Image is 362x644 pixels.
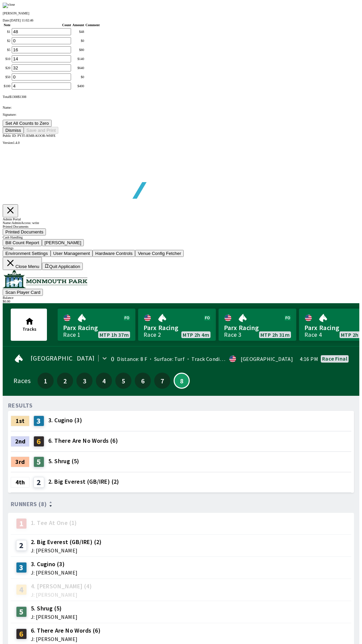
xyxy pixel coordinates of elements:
[18,145,210,215] img: global tote logo
[3,55,11,63] td: $ 10
[34,436,44,447] div: 6
[156,378,169,383] span: 7
[3,73,11,81] td: $ 50
[59,378,71,383] span: 2
[3,239,42,246] button: Bill Count Report
[3,46,11,54] td: $ 5
[3,120,52,127] button: Set All Counts to Zero
[3,217,359,221] div: Admin Portal
[3,257,42,270] button: Close Menu
[3,64,11,72] td: $ 20
[154,373,170,389] button: 7
[3,127,24,134] button: Dismiss
[16,562,27,573] div: 3
[16,606,27,617] div: 5
[18,95,26,99] span: $ 1308
[300,356,318,362] span: 4:16 PM
[72,84,84,88] div: $ 400
[11,436,29,447] div: 2nd
[3,250,51,257] button: Environment Settings
[136,378,149,383] span: 6
[3,95,359,99] div: Total
[3,37,11,45] td: $ 2
[31,570,77,575] span: J: [PERSON_NAME]
[85,23,100,27] th: Comment
[135,373,151,389] button: 6
[9,95,18,99] span: $ 1308
[143,323,210,332] span: Parx Racing
[42,263,83,270] button: Quit Application
[111,356,114,362] div: 0
[117,378,130,383] span: 5
[3,300,359,303] div: $ 0.00
[31,636,101,642] span: J: [PERSON_NAME]
[72,39,84,43] div: $ 0
[3,141,359,145] div: Version 1.4.0
[3,113,359,116] p: Signature:
[24,127,58,134] button: Save and Print
[174,373,190,389] button: 8
[3,270,87,288] img: venue logo
[185,356,244,362] span: Track Condition: Firm
[322,356,347,361] div: Race final
[34,416,44,426] div: 3
[58,309,135,341] a: Parx RacingRace 1MTP 1h 37m
[31,538,102,546] span: 2. Big Everest (GB/IRE) (2)
[31,548,102,553] span: J: [PERSON_NAME]
[8,403,33,408] div: RESULTS
[135,250,184,257] button: Venue Config Fetcher
[3,23,11,27] th: Note
[183,332,209,337] span: MTP 2h 4m
[72,57,84,61] div: $ 140
[48,477,119,486] span: 2. Big Everest (GB/IRE) (2)
[304,332,322,337] div: Race 4
[11,501,47,507] span: Runners (8)
[176,379,187,382] span: 8
[72,66,84,70] div: $ 640
[3,3,15,8] img: close
[3,106,359,109] p: Name:
[76,373,93,389] button: 3
[31,626,101,635] span: 6. There Are No Words (6)
[48,416,82,425] span: 3. Cugino (3)
[34,477,44,488] div: 2
[31,592,92,597] span: J: [PERSON_NAME]
[3,82,11,90] td: $ 100
[16,629,27,639] div: 6
[11,501,351,507] div: Runners (8)
[260,332,290,337] span: MTP 2h 31m
[63,332,80,337] div: Race 1
[93,250,135,257] button: Hardware Controls
[78,378,91,383] span: 3
[3,221,359,225] div: Name: Admin Access: write
[241,356,293,362] div: [GEOGRAPHIC_DATA]
[48,457,79,466] span: 5. Shrug (5)
[72,48,84,52] div: $ 80
[72,30,84,34] div: $ 48
[57,373,73,389] button: 2
[16,540,27,551] div: 2
[31,582,92,591] span: 4. [PERSON_NAME] (4)
[3,134,359,138] div: Public ID:
[3,28,11,36] td: $ 1
[13,378,31,383] div: Races
[48,436,118,445] span: 6. There Are No Words (6)
[3,296,359,300] div: Balance
[51,250,93,257] button: User Management
[117,356,147,362] span: Distance: 8 F
[3,246,359,250] div: Settings
[31,519,77,527] span: 1. Tee At One (1)
[11,416,29,426] div: 1st
[143,332,161,337] div: Race 2
[3,235,359,239] div: Cash Handling
[63,323,130,332] span: Parx Racing
[31,356,95,361] span: [GEOGRAPHIC_DATA]
[219,309,296,341] a: Parx RacingRace 3MTP 2h 31m
[3,228,46,235] button: Printed Documents
[17,134,56,138] span: PYJT-JEMR-KOOR-WHFE
[39,378,52,383] span: 1
[11,309,47,341] button: Tracks
[38,373,54,389] button: 1
[10,18,34,22] span: [DATE] 11:02:46
[224,323,291,332] span: Parx Racing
